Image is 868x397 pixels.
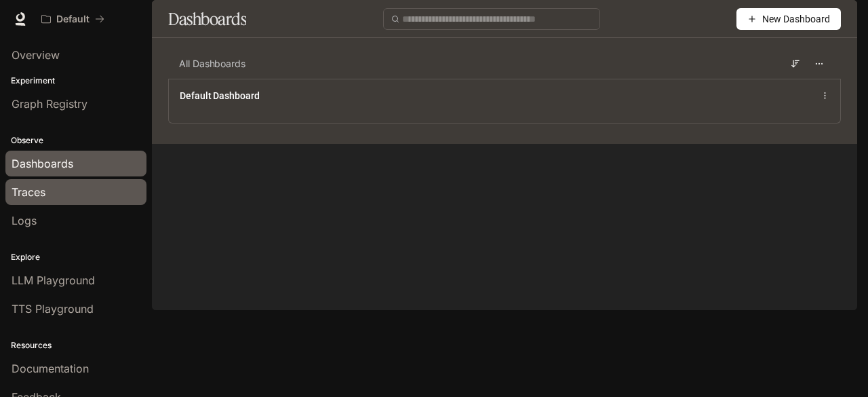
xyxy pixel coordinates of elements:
[35,5,111,33] button: All workspaces
[56,14,90,25] p: Default
[762,12,830,26] span: New Dashboard
[168,5,246,33] h1: Dashboards
[179,57,245,71] span: All Dashboards
[180,89,260,102] a: Default Dashboard
[736,8,841,30] button: New Dashboard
